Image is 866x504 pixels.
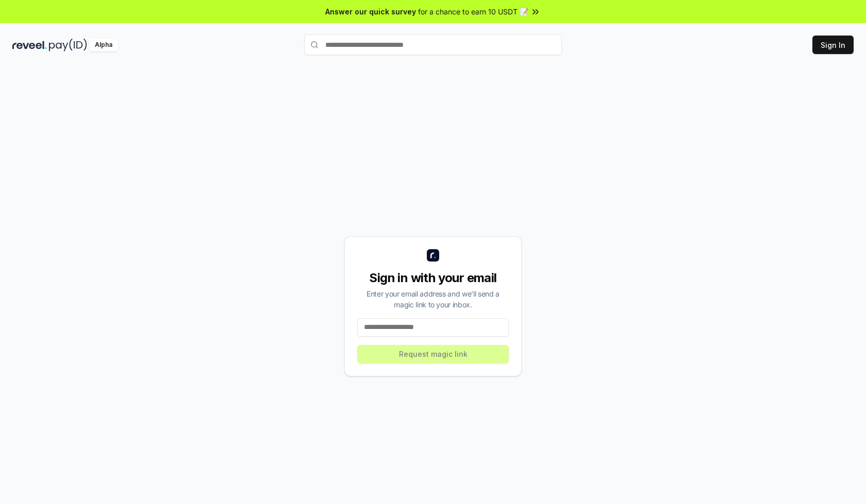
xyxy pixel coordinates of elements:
[357,270,509,286] div: Sign in with your email
[89,39,118,51] div: Alpha
[325,6,416,17] span: Answer our quick survey
[357,288,509,310] div: Enter your email address and we’ll send a magic link to your inbox.
[418,6,528,17] span: for a chance to earn 10 USDT 📝
[49,39,87,51] img: pay_id
[12,39,47,51] img: reveel_dark
[812,36,854,54] button: Sign In
[427,249,439,262] img: logo_small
